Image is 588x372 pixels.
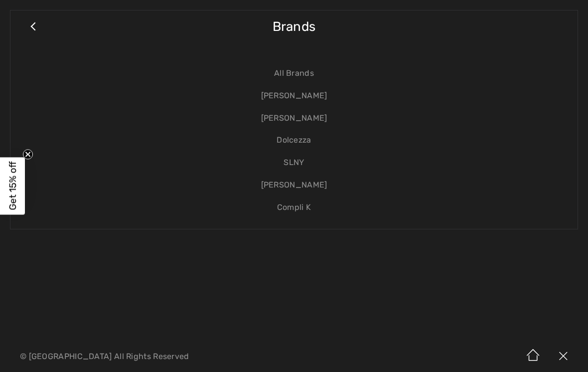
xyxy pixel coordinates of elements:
span: Help [23,7,43,16]
a: [PERSON_NAME] [20,85,568,107]
img: Home [518,341,548,372]
span: Get 15% off [7,162,18,210]
a: [PERSON_NAME] [20,174,568,196]
a: [PERSON_NAME] [20,107,568,130]
button: Close teaser [23,150,33,160]
a: Compli K [20,196,568,219]
a: SLNY [20,152,568,174]
span: Brands [273,9,316,44]
a: Dolcezza [20,129,568,152]
a: All Brands [20,62,568,85]
p: © [GEOGRAPHIC_DATA] All Rights Reserved [20,353,345,360]
img: X [548,341,578,372]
